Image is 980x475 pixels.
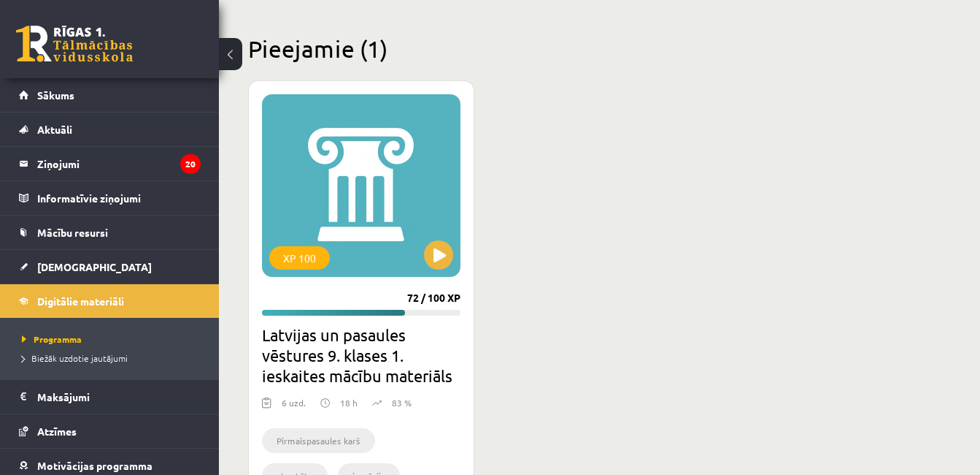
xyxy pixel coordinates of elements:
[22,332,204,346] a: Programma
[37,459,153,472] span: Motivācijas programma
[37,88,74,102] span: Sākums
[262,428,375,453] li: Pirmaispasaules karš
[37,260,152,273] span: [DEMOGRAPHIC_DATA]
[37,425,77,438] span: Atzīmes
[19,414,201,448] a: Atzīmes
[269,246,330,270] div: XP 100
[37,147,201,180] legend: Ziņojumi
[282,396,306,418] div: 6 uzd.
[37,380,201,414] legend: Maksājumi
[37,181,201,215] legend: Informatīvie ziņojumi
[37,226,108,239] span: Mācību resursi
[392,396,412,409] p: 83 %
[19,147,201,180] a: Ziņojumi20
[180,154,201,174] i: 20
[16,26,133,62] a: Rīgas 1. Tālmācības vidusskola
[19,78,201,112] a: Sākums
[340,396,358,409] p: 18 h
[19,380,201,414] a: Maksājumi
[19,250,201,284] a: [DEMOGRAPHIC_DATA]
[22,333,82,345] span: Programma
[19,113,201,146] a: Aktuāli
[22,351,204,365] a: Biežāk uzdotie jautājumi
[19,181,201,215] a: Informatīvie ziņojumi
[19,216,201,249] a: Mācību resursi
[37,123,72,136] span: Aktuāli
[37,294,124,308] span: Digitālie materiāli
[22,352,128,364] span: Biežāk uzdotie jautājumi
[262,324,460,386] h2: Latvijas un pasaules vēstures 9. klases 1. ieskaites mācību materiāls
[19,284,201,318] a: Digitālie materiāli
[248,34,951,63] h2: Pieejamie (1)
